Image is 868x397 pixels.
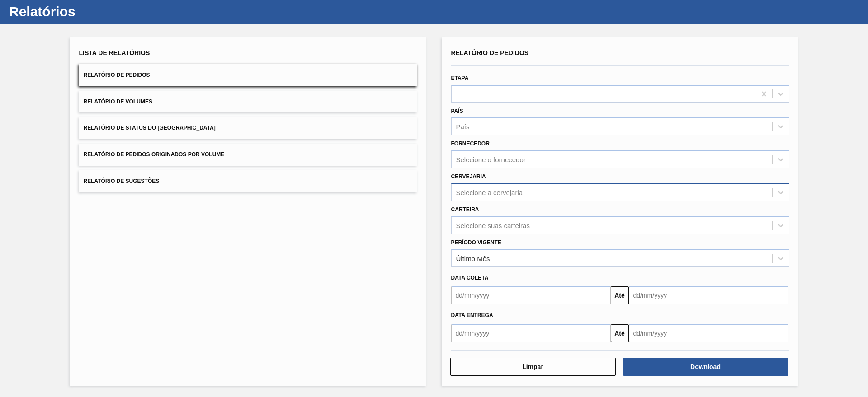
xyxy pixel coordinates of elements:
[456,156,526,163] div: Selecione o fornecedor
[451,140,490,147] label: Fornecedor
[451,275,489,281] span: Data coleta
[451,49,529,56] span: Relatório de Pedidos
[451,286,611,304] input: dd/mm/yyyy
[451,75,469,81] label: Etapa
[456,254,490,262] div: Último Mês
[9,6,170,17] h1: Relatórios
[84,178,160,184] span: Relatório de Sugestões
[79,49,150,56] span: Lista de Relatórios
[456,188,523,196] div: Selecione a cervejaria
[450,358,616,376] button: Limpar
[79,170,417,192] button: Relatório de Sugestões
[451,173,486,180] label: Cervejaria
[79,144,417,166] button: Relatório de Pedidos Originados por Volume
[84,151,225,158] span: Relatório de Pedidos Originados por Volume
[456,123,470,131] div: País
[84,98,152,105] span: Relatório de Volumes
[451,312,493,318] span: Data entrega
[451,239,501,246] label: Período Vigente
[84,125,216,131] span: Relatório de Status do [GEOGRAPHIC_DATA]
[611,324,629,342] button: Até
[629,324,788,342] input: dd/mm/yyyy
[611,286,629,304] button: Até
[623,358,788,376] button: Download
[79,64,417,86] button: Relatório de Pedidos
[629,286,788,304] input: dd/mm/yyyy
[456,221,530,229] div: Selecione suas carteiras
[79,91,417,113] button: Relatório de Volumes
[451,324,611,342] input: dd/mm/yyyy
[79,117,417,139] button: Relatório de Status do [GEOGRAPHIC_DATA]
[451,108,463,114] label: País
[84,72,150,78] span: Relatório de Pedidos
[451,206,479,213] label: Carteira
